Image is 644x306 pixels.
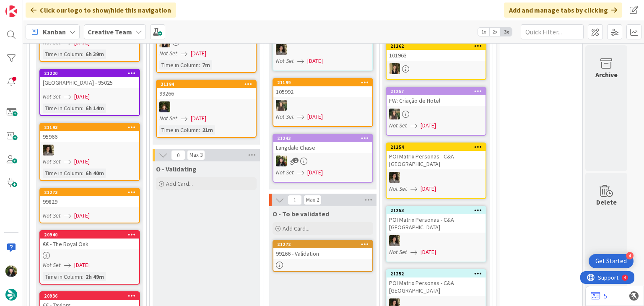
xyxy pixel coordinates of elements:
[43,169,82,178] div: Time in Column
[40,189,139,196] div: 21273
[387,50,486,61] div: 101963
[389,63,400,74] img: SP
[82,104,83,113] span: :
[387,42,486,61] div: 21262101963
[307,168,323,177] span: [DATE]
[421,121,436,130] span: [DATE]
[389,248,407,256] i: Not Set
[157,80,256,99] div: 2119499266
[88,28,132,36] b: Creative Team
[200,125,215,135] div: 21m
[26,3,176,18] div: Click our logo to show/hide this navigation
[161,81,256,87] div: 21194
[387,277,486,296] div: POI Matrix Personas - C&A [GEOGRAPHIC_DATA]
[307,57,323,65] span: [DATE]
[83,169,106,178] div: 6h 40m
[82,272,83,281] span: :
[273,240,373,272] a: 2127299266 - Validation
[40,189,139,207] div: 2127399829
[387,207,486,233] div: 21253POI Matrix Personas - C&A [GEOGRAPHIC_DATA]
[40,231,139,239] div: 20940
[82,169,83,178] span: :
[521,24,584,39] input: Quick Filter...
[43,212,61,219] i: Not Set
[387,63,486,74] div: SP
[5,289,17,301] img: avatar
[83,272,106,281] div: 2h 49m
[43,272,82,281] div: Time in Column
[39,230,140,285] a: 20940€€ - The Royal OakNot Set[DATE]Time in Column:2h 49m
[273,134,373,183] a: 21243Langdale ChaseBCNot Set[DATE]
[387,214,486,233] div: POI Matrix Personas - C&A [GEOGRAPHIC_DATA]
[40,145,139,156] div: MS
[44,232,139,238] div: 20940
[44,3,46,10] div: 4
[83,104,106,113] div: 6h 14m
[387,88,486,106] div: 21257FW: Criação de Hotel
[40,196,139,207] div: 99829
[273,79,372,97] div: 21199105992
[74,261,90,270] span: [DATE]
[389,185,407,192] i: Not Set
[40,70,139,88] div: 21220[GEOGRAPHIC_DATA] - 95025
[277,241,372,247] div: 21272
[390,43,486,49] div: 21262
[387,270,486,277] div: 21252
[273,86,372,97] div: 105992
[43,145,54,156] img: MS
[389,235,400,246] img: MS
[421,248,436,257] span: [DATE]
[421,184,436,193] span: [DATE]
[489,28,501,36] span: 2x
[39,123,140,181] a: 2119395966MSNot Set[DATE]Time in Column:6h 40m
[191,114,206,123] span: [DATE]
[40,239,139,249] div: €€ - The Royal Oak
[43,261,61,269] i: Not Set
[43,104,82,113] div: Time in Column
[156,165,197,173] span: O - Validating
[277,80,372,86] div: 21199
[5,265,17,277] img: BC
[171,150,185,160] span: 0
[159,49,177,57] i: Not Set
[157,101,256,112] div: MC
[589,254,634,268] div: Open Get Started checklist, remaining modules: 4
[82,49,83,59] span: :
[74,211,90,220] span: [DATE]
[44,293,139,299] div: 20936
[74,157,90,166] span: [DATE]
[273,135,372,142] div: 21243
[156,15,257,73] a: SPNot Set[DATE]Time in Column:7m
[190,153,203,157] div: Max 3
[157,88,256,99] div: 99266
[504,3,622,18] div: Add and manage tabs by clicking
[591,291,607,301] a: 5
[389,109,400,119] img: IG
[43,49,82,59] div: Time in Column
[389,172,400,183] img: MS
[387,42,486,50] div: 21262
[273,79,372,86] div: 21199
[283,225,309,232] span: Add Card...
[387,207,486,214] div: 21253
[307,112,323,121] span: [DATE]
[288,195,302,205] span: 1
[156,80,257,138] a: 2119499266MCNot Set[DATE]Time in Column:21m
[387,270,486,296] div: 21252POI Matrix Personas - C&A [GEOGRAPHIC_DATA]
[387,143,486,169] div: 21254POI Matrix Personas - C&A [GEOGRAPHIC_DATA]
[43,158,61,165] i: Not Set
[43,27,66,37] span: Kanban
[276,100,287,111] img: IG
[276,57,294,65] i: Not Set
[273,142,372,153] div: Langdale Chase
[44,70,139,76] div: 21220
[387,235,486,246] div: MS
[387,143,486,151] div: 21254
[273,100,372,111] div: IG
[387,88,486,95] div: 21257
[159,101,170,112] img: MC
[273,135,372,153] div: 21243Langdale Chase
[273,248,372,259] div: 99266 - Validation
[276,156,287,166] img: BC
[159,114,177,122] i: Not Set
